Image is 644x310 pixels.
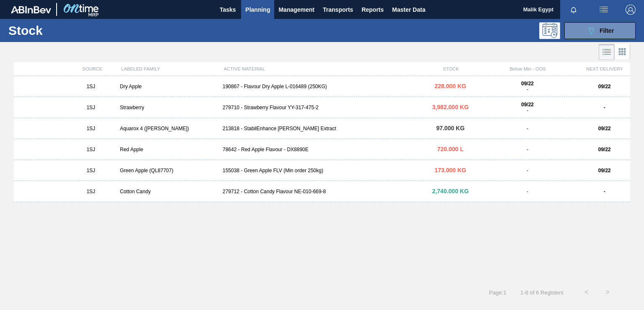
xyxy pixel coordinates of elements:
span: 1SJ [86,147,95,152]
div: Card Vision [615,44,630,60]
span: 1SJ [86,126,95,131]
h1: Stock [8,26,129,35]
span: 3,982.000 KG [432,104,469,110]
span: Master Data [392,5,425,15]
span: Transports [323,5,353,15]
div: Dry Apple [117,84,219,89]
strong: 09/22 [598,168,611,173]
span: 1SJ [86,168,95,173]
span: - [527,147,528,152]
div: NEXT DELIVERY [579,66,630,71]
div: 78642 - Red Apple Flavour - DX8890E [219,147,425,152]
strong: - [604,105,605,110]
span: 1SJ [86,189,95,194]
span: 1SJ [86,105,95,110]
button: Filter [564,22,636,39]
span: 173.000 KG [435,167,467,173]
strong: - [604,189,605,194]
span: 1 - 6 of 6 Registers [519,289,563,296]
div: STOCK [425,66,476,71]
span: 2,740.000 KG [432,188,469,194]
span: Reports [361,5,384,15]
img: userActions [599,5,609,15]
div: Below Min - OOS [476,66,579,71]
div: 213818 - StabilEnhance [PERSON_NAME] Extract [219,126,425,131]
div: Strawberry [117,105,219,110]
div: 155038 - Green Apple FLV (Min order 250kg) [219,168,425,173]
div: LABELED FAMILY [118,66,220,71]
div: SOURCE [67,66,118,71]
div: 279710 - Strawberry Flavour YY-317-475-2 [219,105,425,110]
span: - [527,126,528,131]
div: Red Apple [117,147,219,152]
span: Filter [600,27,614,34]
div: List Vision [599,44,615,60]
div: 190867 - Flavour Dry Apple L-016489 (250KG) [219,84,425,89]
strong: 09/22 [598,147,611,152]
strong: 09/22 [521,102,534,108]
div: ACTIVE MATERIAL [221,66,426,71]
img: TNhmsLtSVTkK8tSr43FrP2fwEKptu5GPRR3wAAAABJRU5ErkJggg== [11,6,51,13]
span: 720.000 L [437,146,464,152]
span: - [527,189,528,194]
div: 279712 - Cotton Candy Flavour NE-010-669-8 [219,189,425,194]
span: 228.000 KG [435,83,467,89]
strong: 09/22 [521,81,534,87]
div: Cotton Candy [117,189,219,194]
strong: 09/22 [598,84,611,89]
span: 1SJ [86,84,95,89]
div: Aquarox 4 ([PERSON_NAME]) [117,126,219,131]
button: > [597,282,618,303]
button: Notifications [560,4,587,16]
div: Green Apple (QL87707) [117,168,219,173]
button: < [576,282,597,303]
span: Tasks [218,5,237,15]
span: - [527,87,528,92]
span: 97.000 KG [436,125,465,131]
span: - [527,108,528,113]
span: Planning [245,5,270,15]
span: Management [278,5,314,15]
span: - [527,168,528,173]
img: Logout [626,5,636,15]
span: Page : 1 [489,289,506,296]
strong: 09/22 [598,126,611,131]
div: Programming: no user selected [539,22,560,39]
